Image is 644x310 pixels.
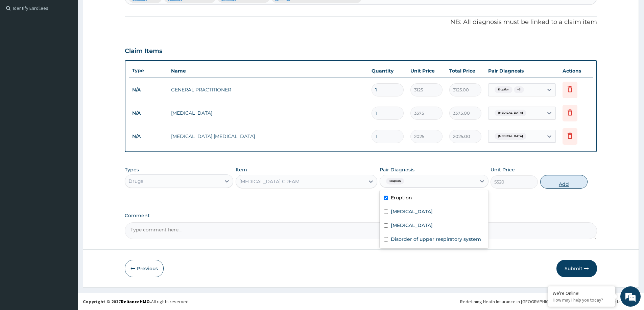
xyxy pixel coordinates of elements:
[239,178,300,185] div: [MEDICAL_DATA] CREAM
[168,130,368,143] td: [MEDICAL_DATA] [MEDICAL_DATA]
[553,297,610,303] p: How may I help you today?
[35,38,114,47] div: Chat with us now
[236,166,247,173] label: Item
[129,64,168,77] th: Type
[556,260,597,277] button: Submit
[128,178,143,185] div: Drugs
[368,64,407,78] th: Quantity
[391,194,412,201] label: Eruption
[168,64,368,78] th: Name
[407,64,446,78] th: Unit Price
[460,298,639,305] div: Redefining Heath Insurance in [GEOGRAPHIC_DATA] using Telemedicine and Data Science!
[125,167,139,173] label: Types
[540,175,588,189] button: Add
[168,83,368,96] td: GENERAL PRACTITIONER
[391,222,433,229] label: [MEDICAL_DATA]
[129,130,168,143] td: N/A
[78,293,644,310] footer: All rights reserved.
[495,86,512,93] span: Eruption
[386,178,404,185] span: Eruption
[83,299,151,305] strong: Copyright © 2017 .
[121,299,150,305] a: RelianceHMO
[380,166,414,173] label: Pair Diagnosis
[125,48,162,55] h3: Claim Items
[446,64,485,78] th: Total Price
[391,208,433,215] label: [MEDICAL_DATA]
[495,133,526,140] span: [MEDICAL_DATA]
[125,213,597,219] label: Comment
[491,166,515,173] label: Unit Price
[13,34,27,51] img: d_794563401_company_1708531726252_794563401
[553,290,610,296] div: We're Online!
[495,110,526,116] span: [MEDICAL_DATA]
[39,85,93,153] span: We're online!
[514,86,524,93] span: + 3
[391,236,481,243] label: Disorder of upper respiratory system
[485,64,559,78] th: Pair Diagnosis
[168,106,368,120] td: [MEDICAL_DATA]
[125,18,597,27] p: NB: All diagnosis must be linked to a claim item
[129,84,168,96] td: N/A
[125,260,164,277] button: Previous
[3,184,129,208] textarea: Type your message and hit 'Enter'
[129,107,168,119] td: N/A
[111,3,127,20] div: Minimize live chat window
[559,64,593,78] th: Actions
